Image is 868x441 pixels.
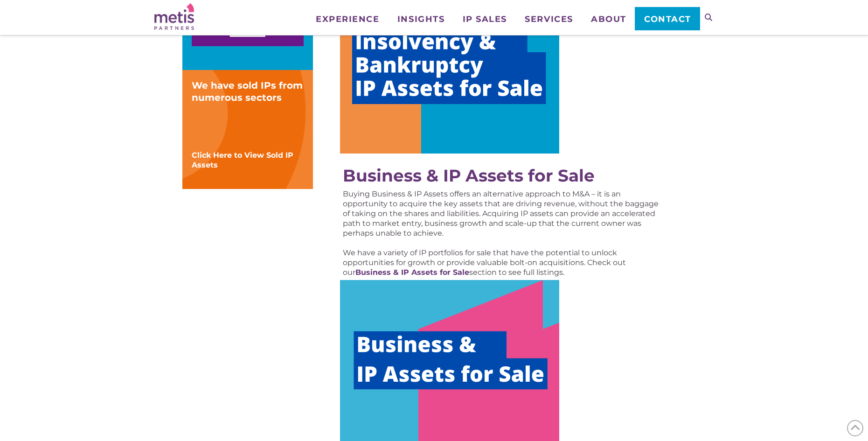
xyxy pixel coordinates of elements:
span: Contact [644,15,691,23]
p: Buying Business & IP Assets offers an alternative approach to M&A – it is an opportunity to acqui... [343,189,665,238]
span: Back to Top [847,420,863,436]
span: Experience [316,15,379,23]
a: Business & IP Assets for Sale [343,165,595,186]
a: Click Here to View Sold IP Assets [192,151,293,169]
span: About [591,15,626,23]
span: IP Sales [463,15,507,23]
img: Metis Partners [154,3,194,30]
a: Business & IP Assets for Sale [355,268,469,277]
span: Services [525,15,573,23]
a: Contact [635,7,700,30]
div: We have sold IPs from numerous sectors [192,79,304,104]
p: We have a variety of IP portfolios for sale that have the potential to unlock opportunities for g... [343,248,665,277]
span: Insights [397,15,444,23]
